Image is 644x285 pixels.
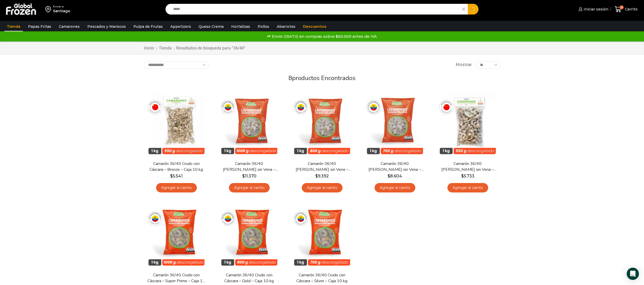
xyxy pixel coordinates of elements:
a: 25 Carrito [613,3,639,15]
a: Camarón 36/40 Crudo con Cáscara – Bronze – Caja 10 kg [147,161,205,173]
span: productos encontrados [292,74,355,82]
span: $ [170,174,173,178]
a: Agregar al carrito: “Camarón 36/40 Crudo con Cáscara - Bronze - Caja 10 kg” [156,183,197,192]
a: Pollos [255,22,272,31]
a: Camarón 36/40 [PERSON_NAME] sin Vena – Bronze – Caja 10 kg [438,161,497,173]
div: Santiago [53,8,70,14]
a: Camarón 36/40 Crudo con Cáscara – Super Prime – Caja 10 kg [147,272,205,284]
a: Agregar al carrito: “Camarón 36/40 Crudo Pelado sin Vena - Bronze - Caja 10 kg” [447,183,488,192]
bdi: 9.392 [315,174,329,178]
div: Enviar a [53,5,70,8]
bdi: 8.604 [388,174,402,178]
a: Pescados y Mariscos [85,22,128,31]
button: Search button [468,4,478,15]
span: $ [461,174,464,178]
span: $ [315,174,318,178]
a: Tienda [159,45,172,51]
a: Pulpa de Frutas [131,22,165,31]
a: Camarón 36/40 [PERSON_NAME] sin Vena – Silver – Caja 10 kg [365,161,424,173]
a: Camarón 36/40 Crudo con Cáscara – Gold – Caja 10 kg [220,272,278,284]
a: Camarón 36/40 Crudo con Cáscara – Silver – Caja 10 kg [293,272,351,284]
bdi: 11.370 [242,174,256,178]
select: Pedido de la tienda [144,61,209,69]
a: Descuentos [300,22,329,31]
div: Open Intercom Messenger [627,268,639,280]
a: Camarón 36/40 [PERSON_NAME] sin Vena – Gold – Caja 10 kg [293,161,351,173]
a: Papas Fritas [25,22,54,31]
span: 8 [289,74,292,82]
a: Inicio [144,45,154,51]
span: 25 [620,5,624,9]
a: Agregar al carrito: “Camarón 36/40 Crudo Pelado sin Vena - Gold - Caja 10 kg” [302,183,342,192]
a: Queso Crema [196,22,226,31]
a: Hortalizas [229,22,253,31]
a: Agregar al carrito: “Camarón 36/40 Crudo Pelado sin Vena - Super Prime - Caja 10 kg” [229,183,270,192]
bdi: 5.541 [170,174,183,178]
a: Abarrotes [274,22,298,31]
span: $ [388,174,390,178]
a: Camarones [56,22,82,31]
a: Camarón 36/40 [PERSON_NAME] sin Vena – Super Prime – Caja 10 kg [220,161,278,173]
span: Iniciar sesión [582,7,608,12]
img: address-field-icon.svg [45,5,53,14]
span: Mostrar [456,62,472,68]
nav: Breadcrumb [144,45,245,51]
bdi: 5.733 [461,174,474,178]
a: Iniciar sesión [577,4,608,14]
h1: Resultados de búsqueda para “36/40” [176,46,245,50]
span: Carrito [624,7,638,12]
a: Appetizers [168,22,194,31]
a: Agregar al carrito: “Camarón 36/40 Crudo Pelado sin Vena - Silver - Caja 10 kg” [375,183,415,192]
span: $ [242,174,245,178]
a: Tienda [4,22,23,31]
